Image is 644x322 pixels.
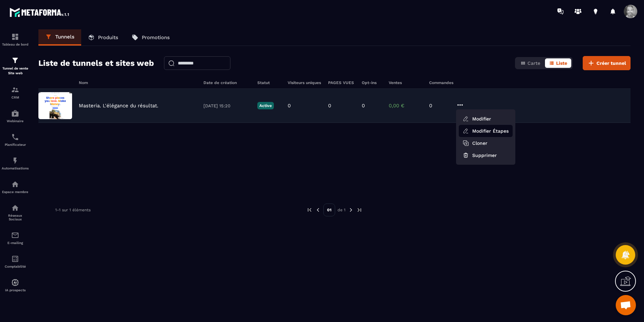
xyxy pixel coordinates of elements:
[11,133,19,141] img: scheduler
[257,80,281,85] h6: Statut
[337,207,346,213] p: de 1
[203,103,251,108] p: [DATE] 15:20
[2,43,29,46] p: Tableau de bord
[362,80,382,85] h6: Opt-ins
[2,199,29,226] a: social-networksocial-networkRéseaux Sociaux
[307,207,313,213] img: prev
[2,66,29,76] p: Tunnel de vente Site web
[2,81,29,104] a: formationformationCRM
[2,96,29,99] p: CRM
[288,80,321,85] h6: Visiteurs uniques
[98,34,118,41] p: Produits
[315,207,321,213] img: prev
[55,34,74,40] p: Tunnels
[2,250,29,273] a: accountantaccountantComptabilité
[11,204,19,212] img: social-network
[2,190,29,194] p: Espace membre
[11,109,19,117] img: automations
[2,175,29,199] a: automationsautomationsEspace membre
[2,28,29,51] a: formationformationTableau de bord
[38,92,72,119] img: image
[516,58,544,68] button: Carte
[257,102,274,109] p: Active
[2,214,29,221] p: Réseaux Sociaux
[545,58,571,68] button: Liste
[348,207,354,213] img: next
[597,60,626,66] span: Créer tunnel
[81,29,125,46] a: Produits
[11,231,19,239] img: email
[2,241,29,245] p: E-mailing
[616,295,636,315] a: Ouvrir le chat
[328,103,331,109] p: 0
[38,29,81,46] a: Tunnels
[2,166,29,170] p: Automatisations
[11,255,19,263] img: accountant
[556,60,567,66] span: Liste
[11,180,19,188] img: automations
[2,226,29,250] a: emailemailE-mailing
[11,56,19,64] img: formation
[55,208,91,212] p: 1-1 sur 1 éléments
[459,137,491,149] button: Cloner
[125,29,176,46] a: Promotions
[429,80,453,85] h6: Commandes
[323,204,335,216] p: 01
[142,34,170,41] p: Promotions
[11,278,19,287] img: automations
[38,56,154,70] h2: Liste de tunnels et sites web
[288,103,291,109] p: 0
[2,143,29,146] p: Planificateur
[203,80,251,85] h6: Date de création
[11,86,19,94] img: formation
[2,265,29,268] p: Comptabilité
[389,80,422,85] h6: Ventes
[527,60,540,66] span: Carte
[2,104,29,128] a: automationsautomationsWebinaire
[362,103,365,109] p: 0
[2,119,29,123] p: Webinaire
[328,80,355,85] h6: PAGES VUES
[2,128,29,152] a: schedulerschedulerPlanificateur
[356,207,362,213] img: next
[429,103,449,109] p: 0
[459,125,513,137] a: Modifier Étapes
[583,56,631,70] button: Créer tunnel
[79,103,158,109] p: Masteria. L'élégance du résultat.
[459,149,513,161] button: Supprimer
[9,6,70,18] img: logo
[459,113,513,125] button: Modifier
[11,33,19,41] img: formation
[2,51,29,81] a: formationformationTunnel de vente Site web
[389,103,422,109] p: 0,00 €
[11,157,19,165] img: automations
[2,288,29,292] p: IA prospects
[79,80,197,85] h6: Nom
[2,152,29,175] a: automationsautomationsAutomatisations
